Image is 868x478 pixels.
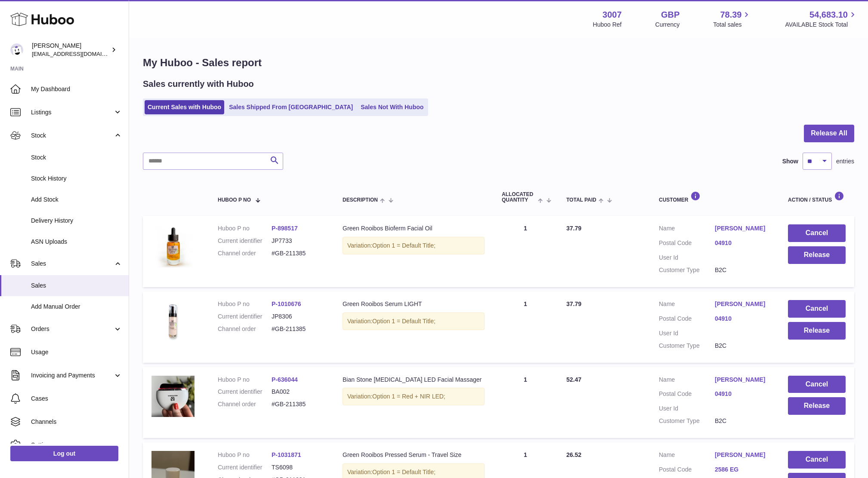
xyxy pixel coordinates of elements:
[566,197,596,203] span: Total paid
[788,224,846,242] button: Cancel
[602,9,622,21] strong: 3007
[272,463,325,472] dd: TS6098
[659,300,715,310] dt: Name
[809,9,848,21] span: 54,683.10
[372,469,436,475] span: Option 1 = Default Title;
[713,21,751,29] span: Total sales
[31,108,113,116] span: Listings
[343,237,485,254] div: Variation:
[493,291,558,363] td: 1
[151,224,195,267] img: pic-2.jpg
[272,451,301,458] a: P-1031871
[788,191,846,203] div: Action / Status
[31,153,122,162] span: Stock
[218,313,272,321] dt: Current identifier
[715,300,771,308] a: [PERSON_NAME]
[659,329,715,337] dt: User Id
[788,397,846,415] button: Release
[145,100,224,114] a: Current Sales with Huboo
[715,315,771,323] a: 04910
[31,217,122,225] span: Delivery History
[32,50,127,57] span: [EMAIL_ADDRESS][DOMAIN_NAME]
[272,237,325,245] dd: JP7733
[788,451,846,469] button: Cancel
[343,376,485,384] div: Bian Stone [MEDICAL_DATA] LED Facial Massager
[218,463,272,472] dt: Current identifier
[343,224,485,233] div: Green Rooibos Bioferm Facial Oil
[804,125,854,142] button: Release All
[151,300,195,343] img: image-swatches-1_4_1726229247632-1726229547.jpg
[218,197,251,203] span: Huboo P no
[143,56,854,70] h1: My Huboo - Sales report
[782,157,798,165] label: Show
[566,451,581,458] span: 26.52
[10,43,23,56] img: bevmay@maysama.com
[10,446,118,461] a: Log out
[218,400,272,408] dt: Channel order
[218,249,272,257] dt: Channel order
[218,325,272,333] dt: Channel order
[272,376,298,383] a: P-636044
[836,157,854,165] span: entries
[272,325,325,333] dd: #GB-211385
[143,78,254,90] h2: Sales currently with Huboo
[218,224,272,233] dt: Huboo P no
[272,313,325,321] dd: JP8306
[31,238,122,246] span: ASN Uploads
[659,390,715,400] dt: Postal Code
[151,376,195,417] img: 30071708964935.jpg
[720,9,741,21] span: 78.39
[659,342,715,350] dt: Customer Type
[272,388,325,396] dd: BA002
[788,322,846,340] button: Release
[502,192,536,203] span: ALLOCATED Quantity
[566,376,581,383] span: 52.47
[31,395,122,403] span: Cases
[272,249,325,257] dd: #GB-211385
[659,315,715,325] dt: Postal Code
[659,376,715,386] dt: Name
[715,417,771,425] dd: B2C
[715,451,771,459] a: [PERSON_NAME]
[659,404,715,413] dt: User Id
[31,282,122,290] span: Sales
[31,371,113,380] span: Invoicing and Payments
[659,451,715,461] dt: Name
[659,254,715,262] dt: User Id
[343,197,378,203] span: Description
[343,451,485,459] div: Green Rooibos Pressed Serum - Travel Size
[785,21,858,29] span: AVAILABLE Stock Total
[218,237,272,245] dt: Current identifier
[226,100,356,114] a: Sales Shipped From [GEOGRAPHIC_DATA]
[788,246,846,264] button: Release
[218,451,272,459] dt: Huboo P no
[713,9,751,29] a: 78.39 Total sales
[31,325,113,333] span: Orders
[372,318,436,325] span: Option 1 = Default Title;
[788,300,846,318] button: Cancel
[661,9,680,21] strong: GBP
[659,466,715,476] dt: Postal Code
[343,313,485,330] div: Variation:
[493,216,558,287] td: 1
[715,266,771,274] dd: B2C
[31,85,122,93] span: My Dashboard
[218,388,272,396] dt: Current identifier
[659,191,771,203] div: Customer
[272,300,301,307] a: P-1010676
[715,376,771,384] a: [PERSON_NAME]
[31,196,122,204] span: Add Stock
[493,367,558,438] td: 1
[218,300,272,308] dt: Huboo P no
[566,225,581,232] span: 37.79
[31,303,122,311] span: Add Manual Order
[715,466,771,474] a: 2586 EG
[659,266,715,274] dt: Customer Type
[659,239,715,249] dt: Postal Code
[372,393,445,400] span: Option 1 = Red + NIR LED;
[31,260,113,268] span: Sales
[31,441,122,449] span: Settings
[715,342,771,350] dd: B2C
[31,418,122,426] span: Channels
[593,21,622,29] div: Huboo Ref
